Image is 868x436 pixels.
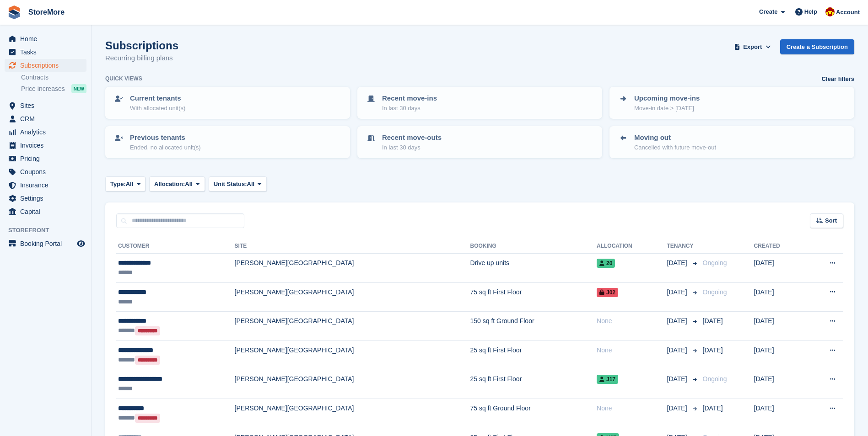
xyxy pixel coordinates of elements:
a: menu [5,179,86,191]
span: [DATE] [667,258,689,268]
td: 25 sq ft First Floor [470,370,597,399]
span: Price increases [21,85,65,93]
p: Ended, no allocated unit(s) [130,143,201,152]
a: menu [5,192,86,205]
button: Export [733,39,773,54]
span: [DATE] [667,374,689,384]
span: [DATE] [667,287,689,297]
button: Unit Status: All [209,176,267,191]
h1: Subscriptions [105,39,178,52]
span: [DATE] [667,316,689,326]
span: Storefront [8,226,91,235]
img: stora-icon-8386f47178a22dfd0bd8f6a31ec36ba5ce8667c1dd55bd0f319d3a0aa187defe.svg [7,5,21,19]
span: Sites [20,99,75,112]
span: Subscriptions [20,59,75,72]
td: [PERSON_NAME][GEOGRAPHIC_DATA] [235,312,470,341]
a: Preview store [75,238,86,249]
span: Home [20,32,75,45]
span: Help [804,7,817,16]
span: Allocation: [154,180,185,189]
p: In last 30 days [382,104,437,113]
span: [DATE] [703,404,723,412]
td: [DATE] [754,254,806,283]
div: None [597,346,667,355]
span: Unit Status: [214,180,247,189]
th: Site [235,239,470,254]
td: 150 sq ft Ground Floor [470,312,597,341]
a: Previous tenants Ended, no allocated unit(s) [106,127,349,157]
td: [PERSON_NAME][GEOGRAPHIC_DATA] [235,254,470,283]
p: Recent move-ins [382,93,437,104]
th: Customer [116,239,235,254]
th: Allocation [597,239,667,254]
span: All [185,180,193,189]
span: All [126,180,134,189]
th: Created [754,239,806,254]
a: menu [5,205,86,218]
span: [DATE] [703,317,723,324]
p: Recent move-outs [382,133,442,143]
button: Allocation: All [149,176,205,191]
p: Moving out [634,133,716,143]
a: Recent move-ins In last 30 days [358,88,601,118]
a: Create a Subscription [780,39,854,54]
p: Current tenants [130,93,185,104]
span: [DATE] [667,346,689,355]
span: All [247,180,255,189]
span: Ongoing [703,375,727,383]
span: J17 [597,375,618,384]
td: Drive up units [470,254,597,283]
span: Export [743,43,762,52]
span: Invoices [20,139,75,152]
a: StoreMore [25,5,68,20]
td: [PERSON_NAME][GEOGRAPHIC_DATA] [235,399,470,428]
td: [PERSON_NAME][GEOGRAPHIC_DATA] [235,282,470,312]
a: Clear filters [821,74,854,84]
td: [PERSON_NAME][GEOGRAPHIC_DATA] [235,370,470,399]
span: Booking Portal [20,237,75,250]
div: None [597,404,667,413]
a: Moving out Cancelled with future move-out [610,127,853,157]
td: [DATE] [754,312,806,341]
p: In last 30 days [382,143,442,152]
td: [DATE] [754,399,806,428]
a: Upcoming move-ins Move-in date > [DATE] [610,88,853,118]
span: Analytics [20,126,75,138]
a: menu [5,152,86,165]
p: Move-in date > [DATE] [634,104,700,113]
span: Ongoing [703,288,727,296]
h6: Quick views [105,74,142,83]
th: Tenancy [667,239,699,254]
p: With allocated unit(s) [130,104,185,113]
span: Pricing [20,152,75,165]
a: menu [5,237,86,250]
a: menu [5,46,86,58]
a: Current tenants With allocated unit(s) [106,88,349,118]
td: [DATE] [754,340,806,370]
td: [DATE] [754,282,806,312]
a: menu [5,59,86,72]
span: [DATE] [703,346,723,354]
span: J02 [597,288,618,297]
span: Type: [110,180,126,189]
a: Recent move-outs In last 30 days [358,127,601,157]
button: Type: All [105,176,146,191]
span: [DATE] [667,404,689,413]
span: Insurance [20,179,75,191]
span: Capital [20,205,75,218]
p: Cancelled with future move-out [634,143,716,152]
p: Recurring billing plans [105,53,178,64]
p: Upcoming move-ins [634,93,700,104]
a: menu [5,126,86,138]
span: Tasks [20,46,75,58]
span: Account [836,8,860,17]
td: 75 sq ft First Floor [470,282,597,312]
span: Create [759,7,777,16]
span: Settings [20,192,75,205]
a: menu [5,165,86,178]
a: menu [5,112,86,125]
th: Booking [470,239,597,254]
div: NEW [71,84,86,93]
td: [PERSON_NAME][GEOGRAPHIC_DATA] [235,340,470,370]
p: Previous tenants [130,133,201,143]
